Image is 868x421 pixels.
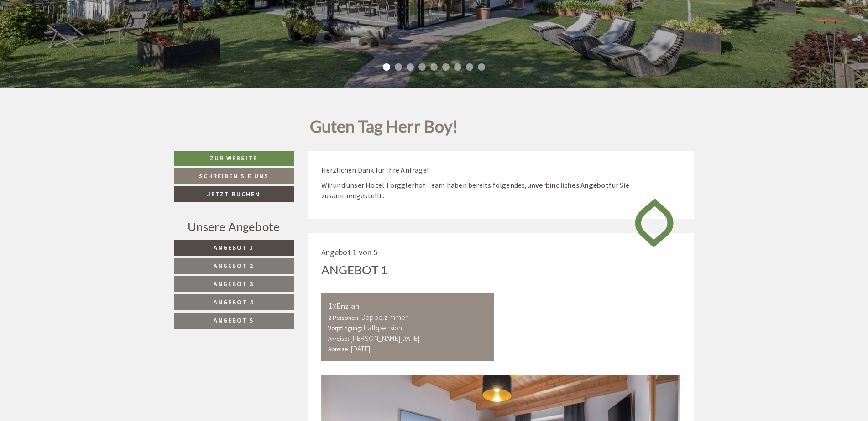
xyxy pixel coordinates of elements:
div: Unsere Angebote [174,218,294,235]
img: image [628,190,680,255]
a: Schreiben Sie uns [174,168,294,184]
small: Verpflegung: [328,324,362,332]
h1: Guten Tag Herr Boy! [310,118,458,140]
small: Abreise: [328,345,350,353]
small: 08:26 [133,52,345,58]
small: 2 Personen: [328,314,360,322]
a: Zur Website [174,151,294,166]
span: Angebot 4 [214,298,254,306]
b: Halbpension [364,323,402,332]
b: 1x [328,300,336,311]
a: Jetzt buchen [174,186,294,202]
span: Angebot 5 [214,316,254,324]
span: Angebot 3 [214,280,254,288]
div: Angebot 1 [321,262,388,278]
span: Angebot 1 [214,243,254,252]
b: [DATE] [351,344,370,353]
b: Doppelzimmer [361,313,408,322]
button: Senden [305,240,360,256]
div: Hallo [PERSON_NAME], schade das mit dem Rabatt nicht klappt. Wir würden nach Rücksprache mit unse... [7,80,231,170]
small: 13:31 [14,162,227,169]
div: [DATE] [163,2,196,18]
div: Boy [PERSON_NAME] [14,82,227,89]
b: [PERSON_NAME][DATE] [350,334,419,343]
small: Anreise: [328,335,350,343]
div: Enzian [328,299,487,313]
p: Herzlichen Dank für Ihre Anfrage! [321,165,681,175]
span: Angebot 1 von 5 [321,247,378,257]
strong: unverbindliches Angebot [527,180,609,190]
span: Angebot 2 [214,262,254,270]
div: Freitag [160,62,199,78]
p: Wir und unser Hotel Torgglerhof Team haben bereits folgendes, für Sie zusammengestellt: [321,180,681,201]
